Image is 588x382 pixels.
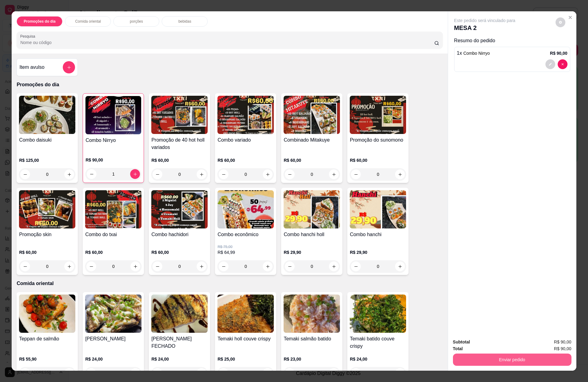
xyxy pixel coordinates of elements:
[86,261,96,271] button: decrease-product-quantity
[284,231,340,238] h4: Combo hanchi holl
[17,280,443,287] p: Comida oriental
[350,136,406,144] h4: Promoção do sunomono
[454,37,570,44] p: Resumo do pedido
[395,368,405,378] button: increase-product-quantity
[217,136,274,144] h4: Combo variado
[20,368,30,378] button: decrease-product-quantity
[350,231,406,238] h4: Combo hanchi
[151,335,208,350] h4: [PERSON_NAME] FECHADO
[219,169,228,179] button: decrease-product-quantity
[454,24,515,32] p: MESA 2
[19,157,75,163] p: R$ 125,00
[151,231,208,238] h4: Combo hachidori
[284,335,340,343] h4: Temaki salmão batido
[64,368,74,378] button: increase-product-quantity
[217,295,274,333] img: product-image
[351,261,361,271] button: decrease-product-quantity
[284,96,340,134] img: product-image
[219,261,228,271] button: decrease-product-quantity
[545,59,555,69] button: decrease-product-quantity
[130,261,140,271] button: increase-product-quantity
[463,51,490,56] span: Combo Nirryo
[19,64,44,71] h4: Item avulso
[85,157,141,163] p: R$ 90,00
[457,50,490,57] p: 1 x
[151,136,208,151] h4: Promoção de 40 hot holl variados
[130,169,140,179] button: increase-product-quantity
[19,190,75,228] img: product-image
[151,249,208,255] p: R$ 60,00
[19,231,75,238] h4: Promoção skin
[20,261,30,271] button: decrease-product-quantity
[85,295,141,333] img: product-image
[350,335,406,350] h4: Temaki batido couve crispy
[85,137,141,144] h4: Combo Nirryo
[19,295,75,333] img: product-image
[395,169,405,179] button: increase-product-quantity
[87,169,96,179] button: decrease-product-quantity
[284,249,340,255] p: R$ 29,90
[329,169,339,179] button: increase-product-quantity
[197,368,206,378] button: increase-product-quantity
[217,356,274,362] p: R$ 25,00
[217,96,274,134] img: product-image
[151,190,208,228] img: product-image
[153,169,162,179] button: decrease-product-quantity
[151,295,208,333] img: product-image
[556,17,565,27] button: decrease-product-quantity
[351,368,361,378] button: decrease-product-quantity
[558,59,567,69] button: decrease-product-quantity
[554,345,571,352] span: R$ 90,00
[85,231,141,238] h4: Combo do txai
[395,261,405,271] button: increase-product-quantity
[130,368,140,378] button: increase-product-quantity
[284,356,340,362] p: R$ 23,00
[153,368,162,378] button: decrease-product-quantity
[285,261,295,271] button: decrease-product-quantity
[85,190,141,228] img: product-image
[350,249,406,255] p: R$ 29,90
[20,34,37,39] label: Pesquisa
[217,190,274,228] img: product-image
[284,136,340,144] h4: Combinado Mitakuye
[151,157,208,163] p: R$ 60,00
[350,295,406,333] img: product-image
[151,96,208,134] img: product-image
[217,244,274,249] p: R$ 75,00
[263,368,273,378] button: increase-product-quantity
[151,356,208,362] p: R$ 24,00
[217,249,274,255] p: R$ 64,99
[350,356,406,362] p: R$ 24,00
[85,356,141,362] p: R$ 24,00
[178,19,191,24] p: bebidas
[19,96,75,134] img: product-image
[130,19,143,24] p: porções
[263,261,273,271] button: increase-product-quantity
[217,231,274,238] h4: Combo econômico
[85,335,141,343] h4: [PERSON_NAME]
[86,368,96,378] button: decrease-product-quantity
[453,339,470,344] strong: Subtotal
[350,190,406,228] img: product-image
[351,169,361,179] button: decrease-product-quantity
[24,19,55,24] p: Promoções do dia
[554,339,571,345] span: R$ 90,00
[17,81,443,88] p: Promoções do dia
[20,39,434,46] input: Pesquisa
[219,368,228,378] button: decrease-product-quantity
[197,169,206,179] button: increase-product-quantity
[284,190,340,228] img: product-image
[19,136,75,144] h4: Combo daisuki
[550,50,567,56] p: R$ 90,00
[285,169,295,179] button: decrease-product-quantity
[350,157,406,163] p: R$ 60,00
[85,96,141,134] img: product-image
[263,169,273,179] button: increase-product-quantity
[19,249,75,255] p: R$ 60,00
[19,356,75,362] p: R$ 55,90
[329,368,339,378] button: increase-product-quantity
[329,261,339,271] button: increase-product-quantity
[19,335,75,343] h4: Teppan de salmão
[284,157,340,163] p: R$ 60,00
[565,13,575,22] button: Close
